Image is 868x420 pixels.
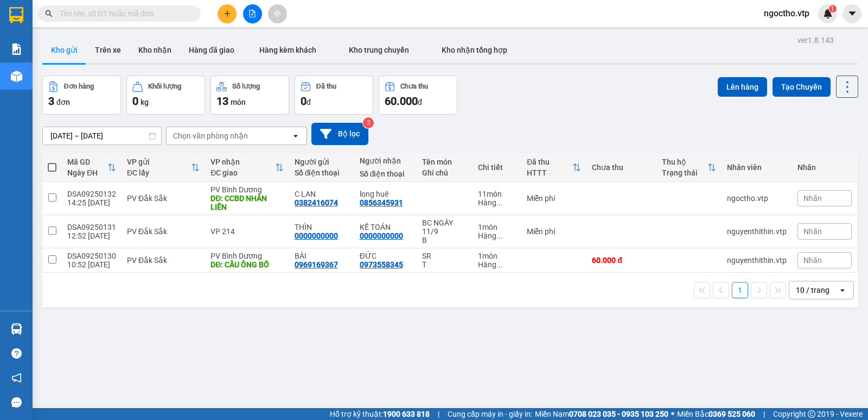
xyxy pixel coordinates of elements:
[60,8,188,20] input: Tìm tên, số ĐT hoặc mã đơn
[268,4,287,23] button: aim
[11,71,22,82] img: warehouse-icon
[422,236,467,245] div: B
[210,158,275,166] div: VP nhận
[67,190,116,198] div: DSA09250132
[535,408,668,420] span: Miền Nam
[210,260,283,269] div: DĐ: CẦU ÔNG BỐ
[173,130,248,141] div: Chọn văn phòng nhận
[62,153,122,182] th: Toggle SortBy
[838,286,847,294] svg: open
[732,282,748,298] button: 1
[67,223,116,231] div: DSA09250131
[232,83,260,90] div: Số lượng
[496,198,503,207] span: ...
[210,168,275,177] div: ĐC giao
[360,223,412,231] div: KẾ TOÁN
[521,153,586,182] th: Toggle SortBy
[180,37,243,63] button: Hàng đã giao
[216,95,228,108] span: 13
[86,37,130,63] button: Trên xe
[11,43,22,55] img: solution-icon
[592,256,651,265] div: 60.000 đ
[718,77,767,97] button: Lên hàng
[360,170,412,178] div: Số điện thoại
[418,98,422,106] span: đ
[9,7,23,23] img: logo-vxr
[307,98,311,106] span: đ
[210,252,283,260] div: PV Bình Dương
[360,198,403,207] div: 0856345931
[478,198,516,207] div: Hàng thông thường
[755,7,818,20] span: ngoctho.vtp
[527,227,581,236] div: Miễn phí
[677,408,755,420] span: Miền Bắc
[295,223,349,231] div: THÌN
[671,412,674,416] span: ⚪️
[295,252,349,260] div: BÀI
[295,158,349,166] div: Người gửi
[349,46,409,54] span: Kho trung chuyển
[295,76,373,115] button: Đã thu0đ
[330,408,430,420] span: Hỗ trợ kỹ thuật:
[291,131,300,140] svg: open
[527,194,581,203] div: Miễn phí
[67,158,107,166] div: Mã GD
[709,410,755,418] strong: 0369 525 060
[383,410,430,418] strong: 1900 633 818
[295,231,338,240] div: 0000000000
[843,4,861,23] button: caret-down
[243,4,262,23] button: file-add
[385,95,418,108] span: 60.000
[301,95,307,108] span: 0
[656,153,722,182] th: Toggle SortBy
[796,285,829,296] div: 10 / trang
[210,185,283,194] div: PV Bình Dương
[478,163,516,172] div: Chi tiết
[823,9,833,18] img: icon-new-feature
[422,252,467,260] div: SR
[132,95,138,108] span: 0
[360,231,403,240] div: 0000000000
[248,10,256,17] span: file-add
[763,408,765,420] span: |
[527,168,572,177] div: HTTT
[829,5,837,12] sup: 1
[496,260,503,269] span: ...
[127,256,200,265] div: PV Đắk Sắk
[43,127,161,145] input: Select a date range.
[67,260,116,269] div: 10:52 [DATE]
[662,158,707,166] div: Thu hộ
[478,260,516,269] div: Hàng thông thường
[422,168,467,177] div: Ghi chú
[727,163,787,172] div: Nhân viên
[442,46,507,54] span: Kho nhận tổng hợp
[360,260,403,269] div: 0973558345
[438,408,439,420] span: |
[148,83,181,90] div: Khối lượng
[11,397,22,408] span: message
[422,260,467,269] div: T
[11,323,22,335] img: warehouse-icon
[847,9,857,18] span: caret-down
[400,83,428,90] div: Chưa thu
[808,410,815,418] span: copyright
[831,5,834,12] span: 1
[210,76,289,115] button: Số lượng13món
[363,117,374,128] sup: 2
[478,223,516,231] div: 1 món
[592,163,651,172] div: Chưa thu
[56,98,70,106] span: đơn
[259,46,316,54] span: Hàng kèm khách
[295,260,338,269] div: 0969169367
[360,190,412,198] div: long huê
[273,10,281,17] span: aim
[295,168,349,177] div: Số điện thoại
[379,76,457,115] button: Chưa thu60.000đ
[127,168,191,177] div: ĐC lấy
[662,168,707,177] div: Trạng thái
[130,37,180,63] button: Kho nhận
[42,37,86,63] button: Kho gửi
[773,77,831,97] button: Tạo Chuyến
[11,348,22,359] span: question-circle
[803,227,822,236] span: Nhãn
